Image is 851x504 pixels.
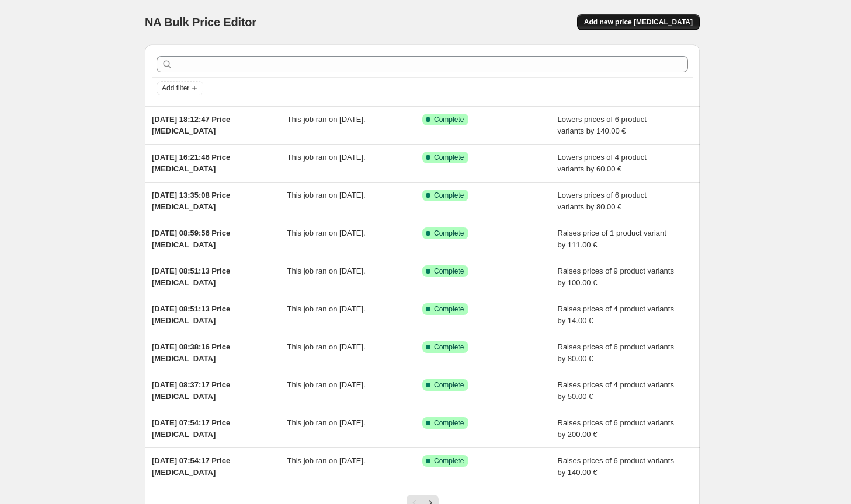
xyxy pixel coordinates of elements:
[577,14,700,30] button: Add new price [MEDICAL_DATA]
[287,191,366,199] span: This job ran on [DATE].
[157,81,203,95] button: Add filter
[287,342,366,351] span: This job ran on [DATE].
[558,418,674,439] span: Raises prices of 6 product variants by 200.00 €
[152,304,230,325] span: [DATE] 08:51:13 Price [MEDICAL_DATA]
[287,418,366,427] span: This job ran on [DATE].
[152,191,230,211] span: [DATE] 13:35:08 Price [MEDICAL_DATA]
[584,17,693,27] span: Add new price [MEDICAL_DATA]
[162,83,189,93] span: Add filter
[434,456,464,466] span: Complete
[152,115,230,135] span: [DATE] 18:12:47 Price [MEDICAL_DATA]
[287,115,366,124] span: This job ran on [DATE].
[558,304,674,325] span: Raises prices of 4 product variants by 14.00 €
[558,342,674,363] span: Raises prices of 6 product variants by 80.00 €
[152,153,230,173] span: [DATE] 16:21:46 Price [MEDICAL_DATA]
[152,380,230,401] span: [DATE] 08:37:17 Price [MEDICAL_DATA]
[152,229,230,249] span: [DATE] 08:59:56 Price [MEDICAL_DATA]
[152,342,230,363] span: [DATE] 08:38:16 Price [MEDICAL_DATA]
[434,115,464,124] span: Complete
[434,418,464,428] span: Complete
[558,191,647,211] span: Lowers prices of 6 product variants by 80.00 €
[287,153,366,162] span: This job ran on [DATE].
[434,380,464,390] span: Complete
[287,229,366,237] span: This job ran on [DATE].
[558,229,666,249] span: Raises price of 1 product variant by 111.00 €
[152,456,230,477] span: [DATE] 07:54:17 Price [MEDICAL_DATA]
[145,16,256,29] span: NA Bulk Price Editor
[558,153,647,173] span: Lowers prices of 4 product variants by 60.00 €
[434,342,464,352] span: Complete
[152,267,230,287] span: [DATE] 08:51:13 Price [MEDICAL_DATA]
[287,456,366,465] span: This job ran on [DATE].
[434,153,464,162] span: Complete
[287,267,366,275] span: This job ran on [DATE].
[287,304,366,313] span: This job ran on [DATE].
[434,304,464,314] span: Complete
[434,229,464,238] span: Complete
[558,456,674,477] span: Raises prices of 6 product variants by 140.00 €
[287,380,366,389] span: This job ran on [DATE].
[558,380,674,401] span: Raises prices of 4 product variants by 50.00 €
[558,115,647,135] span: Lowers prices of 6 product variants by 140.00 €
[558,267,674,287] span: Raises prices of 9 product variants by 100.00 €
[434,191,464,200] span: Complete
[152,418,230,439] span: [DATE] 07:54:17 Price [MEDICAL_DATA]
[434,267,464,276] span: Complete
